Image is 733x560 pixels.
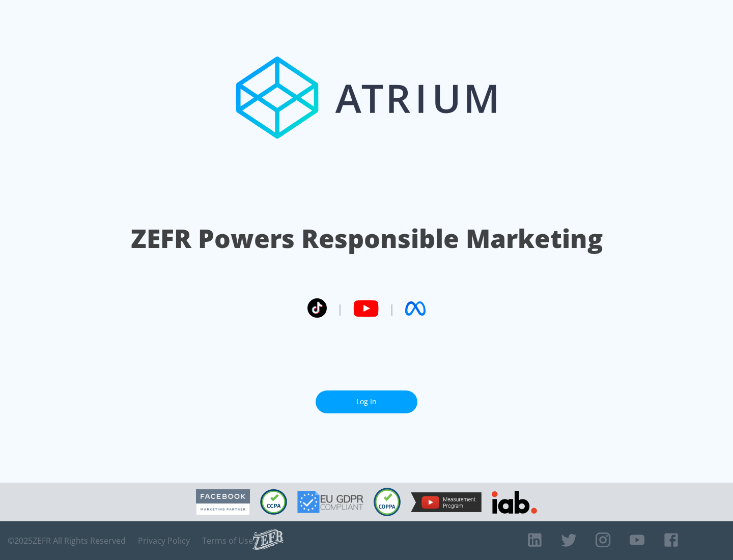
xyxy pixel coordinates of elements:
img: IAB [492,491,537,514]
img: GDPR Compliant [297,491,363,513]
a: Terms of Use [202,536,253,546]
h1: ZEFR Powers Responsible Marketing [131,221,603,256]
img: COPPA Compliant [374,488,401,516]
img: CCPA Compliant [260,489,287,515]
span: | [337,301,343,316]
span: | [389,301,395,316]
img: YouTube Measurement Program [411,492,482,512]
a: Privacy Policy [138,536,190,546]
img: Facebook Marketing Partner [196,489,250,515]
span: © 2025 ZEFR All Rights Reserved [8,536,126,546]
a: Log In [316,390,417,413]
